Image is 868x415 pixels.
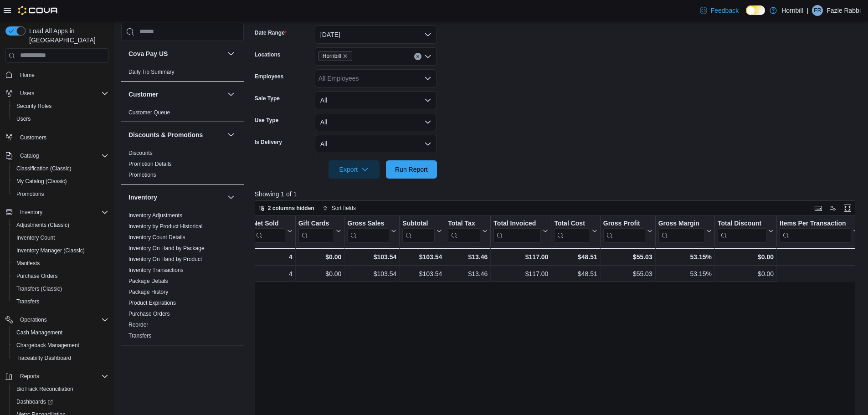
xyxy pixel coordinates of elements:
[9,339,112,352] button: Chargeback Management
[718,251,774,262] div: $0.00
[16,247,85,254] span: Inventory Manager (Classic)
[424,75,431,82] button: Open list of options
[315,135,437,153] button: All
[128,172,156,178] a: Promotions
[128,149,153,157] span: Discounts
[128,130,224,139] button: Discounts & Promotions
[658,219,704,242] div: Gross Margin
[128,266,184,274] span: Inventory Transactions
[253,268,293,279] div: 4
[128,245,205,252] span: Inventory On Hand by Package
[128,256,202,262] a: Inventory On Hand by Product
[128,321,148,328] span: Reorder
[746,5,765,15] input: Dark Mode
[20,72,35,79] span: Home
[128,90,224,99] button: Customer
[814,5,821,16] span: FR
[827,5,861,16] p: Fazle Rabbi
[128,109,170,116] span: Customer Queue
[128,193,224,202] button: Inventory
[20,373,39,380] span: Reports
[16,88,38,99] button: Users
[18,6,59,15] img: Cova
[13,163,108,174] span: Classification (Classic)
[252,251,292,262] div: 4
[318,51,353,61] span: Hornbill
[128,223,203,230] a: Inventory by Product Historical
[121,210,244,345] div: Inventory
[16,354,71,362] span: Traceabilty Dashboard
[16,260,40,267] span: Manifests
[2,206,112,219] button: Inventory
[128,160,172,168] span: Promotion Details
[448,219,488,242] button: Total Tax
[448,219,480,228] div: Total Tax
[16,207,108,218] span: Inventory
[298,219,334,228] div: Gift Cards
[347,268,396,279] div: $103.54
[121,148,244,184] div: Discounts & Promotions
[448,268,488,279] div: $13.46
[16,150,42,161] button: Catalog
[121,67,244,81] div: Cova Pay US
[448,251,488,262] div: $13.46
[13,271,108,282] span: Purchase Orders
[13,327,66,338] a: Cash Management
[2,87,112,100] button: Users
[9,231,112,244] button: Inventory Count
[128,150,153,156] a: Discounts
[16,88,108,99] span: Users
[128,212,182,219] a: Inventory Adjustments
[255,95,280,102] label: Sale Type
[780,219,858,242] button: Items Per Transaction
[718,219,766,242] div: Total Discount
[13,353,75,364] a: Traceabilty Dashboard
[718,268,774,279] div: $0.00
[13,384,108,395] span: BioTrack Reconciliation
[711,6,739,15] span: Feedback
[603,219,645,228] div: Gross Profit
[13,384,77,395] a: BioTrack Reconciliation
[128,333,151,339] a: Transfers
[414,53,421,60] button: Clear input
[554,219,597,242] button: Total Cost
[128,193,157,202] h3: Inventory
[128,311,170,317] a: Purchase Orders
[319,203,360,214] button: Sort fields
[658,251,711,262] div: 53.15%
[226,89,236,100] button: Customer
[2,131,112,144] button: Customers
[493,219,548,242] button: Total Invoiced
[9,113,112,125] button: Users
[128,171,156,179] span: Promotions
[13,258,43,269] a: Manifests
[493,251,548,262] div: $117.00
[2,370,112,383] button: Reports
[9,188,112,200] button: Promotions
[16,221,69,229] span: Adjustments (Classic)
[128,90,158,99] h3: Customer
[9,352,112,364] button: Traceabilty Dashboard
[13,283,108,294] span: Transfers (Classic)
[128,68,175,76] span: Daily Tip Summary
[16,190,44,198] span: Promotions
[255,73,283,80] label: Employees
[128,161,172,167] a: Promotion Details
[323,51,341,61] span: Hornbill
[128,288,168,296] span: Package History
[13,327,108,338] span: Cash Management
[493,268,548,279] div: $117.00
[9,282,112,295] button: Transfers (Classic)
[13,189,108,200] span: Promotions
[16,132,50,143] a: Customers
[386,160,437,179] button: Run Report
[13,296,43,307] a: Transfers
[780,251,858,262] div: 1
[128,130,203,139] h3: Discounts & Promotions
[13,220,73,231] a: Adjustments (Classic)
[255,29,287,36] label: Date Range
[20,134,46,141] span: Customers
[13,101,108,112] span: Security Roles
[255,138,282,146] label: Is Delivery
